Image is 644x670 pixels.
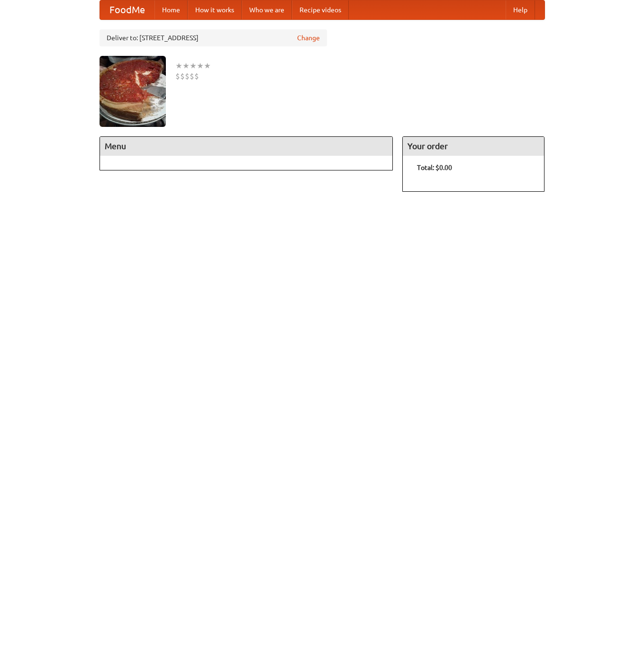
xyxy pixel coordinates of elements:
h4: Your order [403,137,544,156]
a: Home [154,0,188,19]
li: ★ [204,61,211,71]
li: $ [190,71,194,81]
li: ★ [197,61,204,71]
img: angular.jpg [100,56,166,127]
div: Deliver to: [STREET_ADDRESS] [100,29,327,46]
a: Help [506,0,535,19]
a: Who we are [242,0,292,19]
h4: Menu [100,137,393,156]
li: $ [185,71,190,81]
li: $ [175,71,180,81]
li: $ [180,71,185,81]
a: Change [297,33,320,43]
li: ★ [190,61,197,71]
li: ★ [182,61,190,71]
a: FoodMe [100,0,154,19]
a: How it works [188,0,242,19]
a: Recipe videos [292,0,349,19]
li: $ [194,71,199,81]
b: Total: $0.00 [417,164,452,171]
li: ★ [175,61,182,71]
